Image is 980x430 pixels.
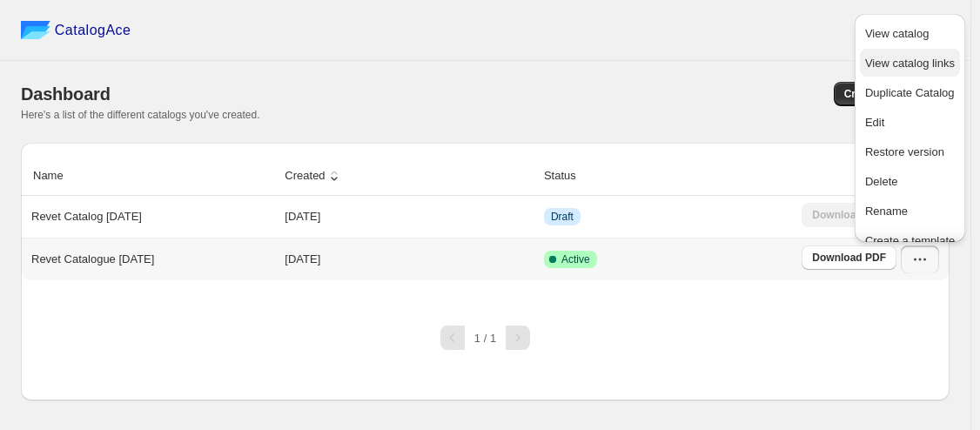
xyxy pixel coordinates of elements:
span: Create a template [865,234,955,247]
span: View catalog [865,27,929,40]
span: Active [561,252,590,266]
td: [DATE] [279,196,539,238]
a: Download PDF [802,245,896,270]
p: Revet Catalog [DATE] [31,208,142,225]
span: Dashboard [21,84,111,104]
button: Create new catalog [834,82,950,106]
span: Create new catalog [844,87,939,101]
td: [DATE] [279,238,539,280]
span: Draft [551,210,574,224]
span: Duplicate Catalog [865,86,955,99]
img: catalog ace [21,21,50,39]
span: Delete [865,175,898,188]
span: View catalog links [865,57,955,70]
button: Status [541,159,596,192]
span: Download PDF [812,251,886,265]
span: CatalogAce [55,22,131,39]
button: Name [30,159,84,192]
span: Here's a list of the different catalogs you've created. [21,109,260,121]
span: Edit [865,116,884,129]
p: Revet Catalogue [DATE] [31,251,154,268]
span: Rename [865,205,908,218]
button: Created [282,159,345,192]
span: 1 / 1 [474,332,496,345]
span: Restore version [865,145,944,158]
